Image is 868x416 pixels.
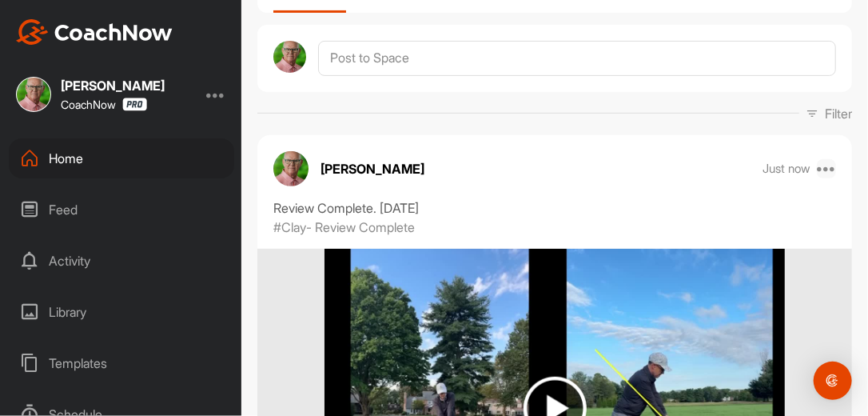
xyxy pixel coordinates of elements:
div: Feed [9,190,234,230]
div: Templates [9,343,234,383]
div: Home [9,138,234,178]
img: square_6ab801a82ed2aee2fbfac5bb68403784.jpg [16,77,51,112]
img: avatar [273,151,309,186]
p: [PERSON_NAME] [321,159,424,178]
div: CoachNow [61,98,147,111]
div: Activity [9,241,234,281]
p: #Clay- Review Complete [273,218,415,237]
p: Filter [825,104,852,123]
div: Library [9,292,234,332]
p: Just now [763,161,811,177]
img: avatar [273,41,306,74]
div: Open Intercom Messenger [814,362,852,400]
div: Review Complete. [DATE] [273,198,836,218]
img: CoachNow Pro [122,98,147,111]
div: [PERSON_NAME] [61,79,165,92]
img: CoachNow [16,19,173,45]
